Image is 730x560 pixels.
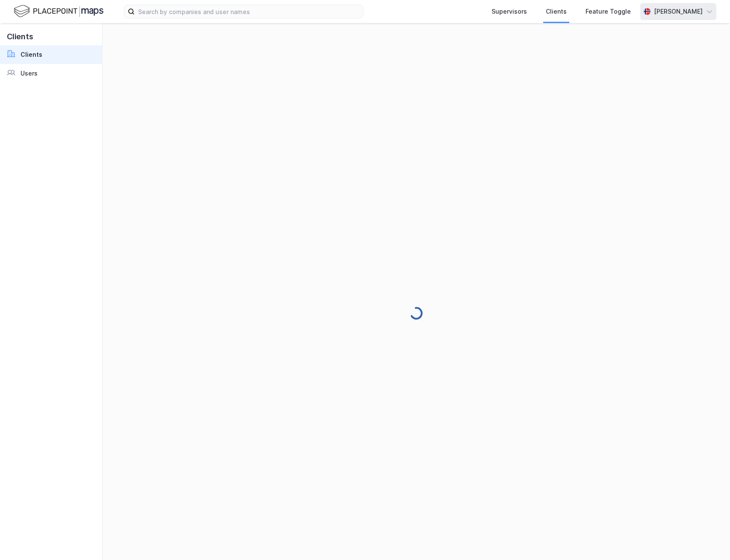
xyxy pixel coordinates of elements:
iframe: Chat Widget [687,519,730,560]
div: Clients [21,50,42,60]
div: Supervisors [492,6,527,17]
div: Feature Toggle [586,6,631,17]
div: [PERSON_NAME] [654,6,703,17]
div: Clients [546,6,567,17]
div: Kontrollprogram for chat [687,519,730,560]
img: logo.f888ab2527a4732fd821a326f86c7f29.svg [14,4,103,19]
div: Users [21,68,38,79]
input: Search by companies and user names [135,5,363,18]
